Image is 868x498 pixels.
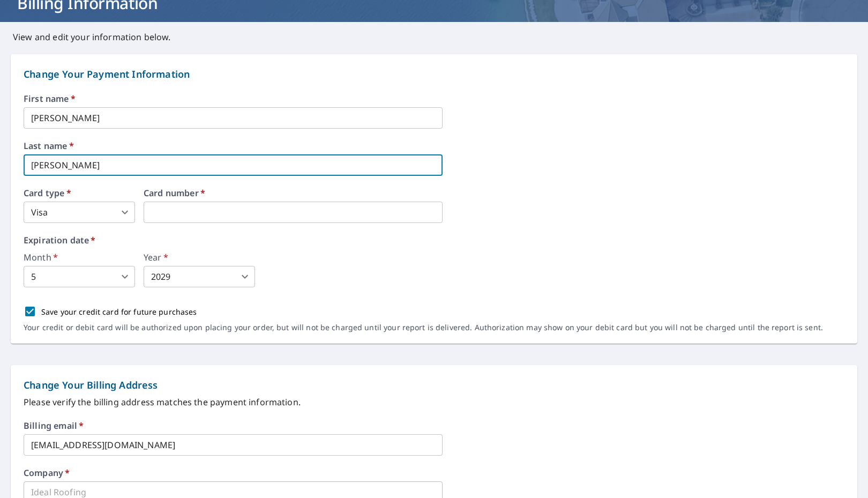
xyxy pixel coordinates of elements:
p: Please verify the billing address matches the payment information. [24,396,844,408]
iframe: secure payment field [144,202,443,223]
label: Month [24,253,135,262]
label: Expiration date [24,236,844,244]
p: Your credit or debit card will be authorized upon placing your order, but will not be charged unt... [24,323,823,332]
p: Save your credit card for future purchases [41,306,197,317]
div: Visa [24,202,135,223]
label: Last name [24,142,844,150]
div: 2029 [144,266,255,287]
label: Card number [144,189,443,197]
label: Billing email [24,421,84,430]
label: First name [24,94,844,103]
label: Year [144,253,255,262]
label: Company [24,469,70,477]
label: Card type [24,189,135,197]
div: 5 [24,266,135,287]
p: Change Your Payment Information [24,67,844,81]
p: Change Your Billing Address [24,378,844,392]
